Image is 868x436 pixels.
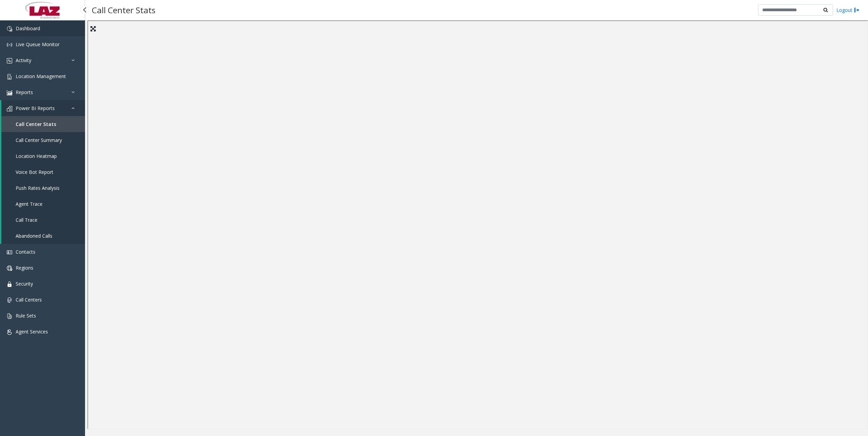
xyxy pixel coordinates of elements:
[854,6,859,14] img: logout
[16,249,35,255] span: Contacts
[16,296,42,303] span: Call Centers
[7,313,12,319] img: 'icon'
[16,280,33,287] span: Security
[16,89,33,95] span: Reports
[1,100,85,116] a: Power BI Reports
[16,328,48,335] span: Agent Services
[7,90,12,95] img: 'icon'
[1,180,85,196] a: Push Rates Analysis
[16,153,57,159] span: Location Heatmap
[7,106,12,111] img: 'icon'
[16,169,53,175] span: Voice Bot Report
[16,25,40,32] span: Dashboard
[16,201,43,207] span: Agent Trace
[1,212,85,228] a: Call Trace
[1,148,85,164] a: Location Heatmap
[88,2,159,18] h3: Call Center Stats
[7,297,12,303] img: 'icon'
[7,26,12,32] img: 'icon'
[7,58,12,63] img: 'icon'
[16,105,55,111] span: Power BI Reports
[7,281,12,287] img: 'icon'
[16,41,60,48] span: Live Queue Monitor
[16,57,31,63] span: Activity
[16,137,62,143] span: Call Center Summary
[7,250,12,255] img: 'icon'
[1,164,85,180] a: Voice Bot Report
[836,6,859,14] a: Logout
[7,74,12,79] img: 'icon'
[1,116,85,132] a: Call Center Stats
[1,196,85,212] a: Agent Trace
[1,228,85,244] a: Abandoned Calls
[16,73,66,79] span: Location Management
[1,132,85,148] a: Call Center Summary
[16,233,52,239] span: Abandoned Calls
[16,217,37,223] span: Call Trace
[16,121,56,127] span: Call Center Stats
[7,266,12,271] img: 'icon'
[16,312,36,319] span: Rule Sets
[16,265,33,271] span: Regions
[7,329,12,335] img: 'icon'
[16,185,60,191] span: Push Rates Analysis
[7,42,12,48] img: 'icon'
